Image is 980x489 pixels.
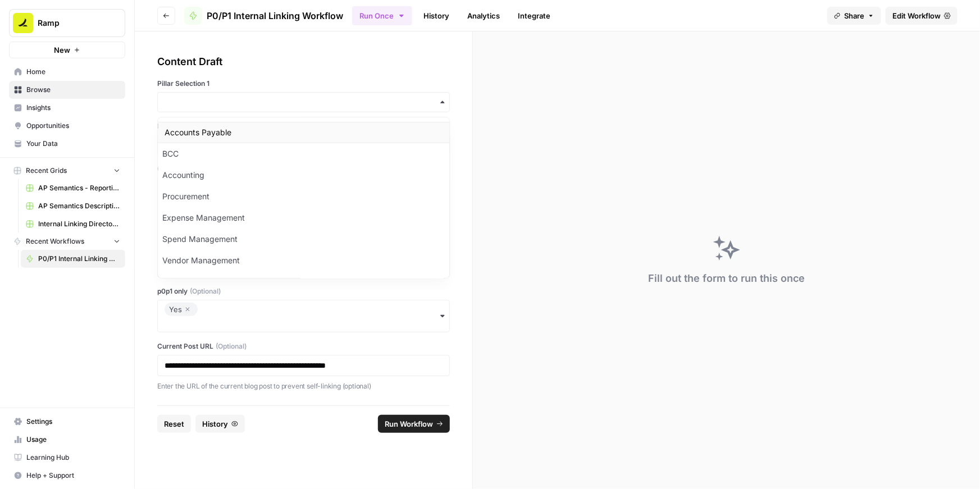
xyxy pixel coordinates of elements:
[461,7,507,25] a: Analytics
[26,103,120,113] span: Insights
[157,415,191,433] button: Reset
[9,449,125,467] a: Learning Hub
[26,417,120,427] span: Settings
[38,183,120,193] span: AP Semantics - Reporting
[9,63,125,81] a: Home
[9,135,125,153] a: Your Data
[195,415,245,433] button: History
[207,9,343,22] span: P0/P1 Internal Linking Workflow
[892,10,941,21] span: Edit Workflow
[9,117,125,135] a: Opportunities
[190,286,221,296] span: (Optional)
[9,431,125,449] a: Usage
[157,381,450,392] p: Enter the URL of the current blog post to prevent self-linking (optional)
[385,418,433,429] span: Run Workflow
[9,233,125,250] button: Recent Workflows
[26,236,84,246] span: Recent Workflows
[26,139,120,149] span: Your Data
[9,9,125,37] button: Workspace: Ramp
[511,7,557,25] a: Integrate
[26,67,120,77] span: Home
[38,219,120,229] span: Internal Linking Directory Grid
[158,143,449,164] div: BCC
[158,250,449,271] div: Vendor Management
[26,85,120,95] span: Browse
[54,44,70,56] span: New
[21,197,125,215] a: AP Semantics Descriptions - Month 1 A
[378,415,450,433] button: Run Workflow
[648,271,805,286] div: Fill out the form to run this once
[26,470,120,481] span: Help + Support
[158,186,449,207] div: Procurement
[21,250,125,268] a: P0/P1 Internal Linking Workflow
[158,164,449,186] div: Accounting
[827,7,881,25] button: Share
[26,435,120,445] span: Usage
[26,121,120,131] span: Opportunities
[157,300,450,332] button: Yes
[164,418,184,429] span: Reset
[216,341,247,351] span: (Optional)
[844,10,864,21] span: Share
[202,418,228,429] span: History
[21,215,125,233] a: Internal Linking Directory Grid
[13,13,33,33] img: Ramp Logo
[26,166,67,176] span: Recent Grids
[158,228,449,250] div: Spend Management
[886,7,958,25] a: Edit Workflow
[184,7,343,25] a: P0/P1 Internal Linking Workflow
[158,122,449,143] div: Accounts Payable
[9,81,125,99] a: Browse
[157,79,450,89] label: Pillar Selection 1
[158,207,449,228] div: Expense Management
[157,286,450,296] label: p0p1 only
[9,467,125,485] button: Help + Support
[21,179,125,197] a: AP Semantics - Reporting
[352,6,412,25] button: Run Once
[158,271,449,293] div: FinOps
[38,201,120,211] span: AP Semantics Descriptions - Month 1 A
[157,54,450,70] div: Content Draft
[26,453,120,463] span: Learning Hub
[9,42,125,58] button: New
[169,303,193,316] div: Yes
[417,7,456,25] a: History
[9,162,125,179] button: Recent Grids
[38,254,120,264] span: P0/P1 Internal Linking Workflow
[9,413,125,431] a: Settings
[38,17,106,29] span: Ramp
[157,341,450,351] label: Current Post URL
[9,99,125,117] a: Insights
